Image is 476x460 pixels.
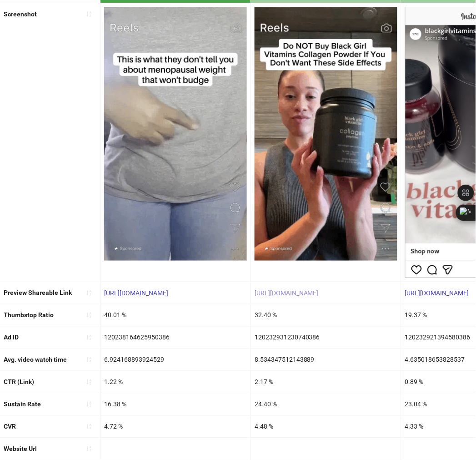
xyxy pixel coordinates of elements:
[4,334,19,341] b: Ad ID
[4,312,54,319] b: Thumbstop Ratio
[251,371,401,393] div: 2.17 %
[4,379,34,386] b: CTR (Link)
[251,327,401,349] div: 120232931230740386
[86,379,92,385] span: sort-ascending
[4,423,16,430] b: CVR
[4,356,67,364] b: Avg. video watch time
[104,289,168,297] a: [URL][DOMAIN_NAME]
[4,401,41,408] b: Sustain Rate
[4,10,37,18] b: Screenshot
[86,446,92,452] span: sort-ascending
[251,304,401,326] div: 32.40 %
[255,289,319,297] a: [URL][DOMAIN_NAME]
[100,416,251,438] div: 4.72 %
[251,416,401,438] div: 4.48 %
[405,289,469,297] a: [URL][DOMAIN_NAME]
[100,349,251,371] div: 6.924168893924529
[86,290,92,296] span: sort-ascending
[100,394,251,415] div: 16.38 %
[100,304,251,326] div: 40.01 %
[251,394,401,415] div: 24.40 %
[86,424,92,430] span: sort-ascending
[4,445,37,453] b: Website Url
[100,371,251,393] div: 1.22 %
[104,7,247,261] img: Screenshot 120238164625950386
[100,327,251,349] div: 120238164625950386
[4,289,72,297] b: Preview Shareable Link
[255,7,397,261] img: Screenshot 120232931230740386
[86,312,92,318] span: sort-ascending
[86,11,92,17] span: sort-ascending
[86,334,92,341] span: sort-ascending
[251,349,401,371] div: 8.534347512143889
[86,401,92,408] span: sort-ascending
[86,357,92,363] span: sort-ascending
